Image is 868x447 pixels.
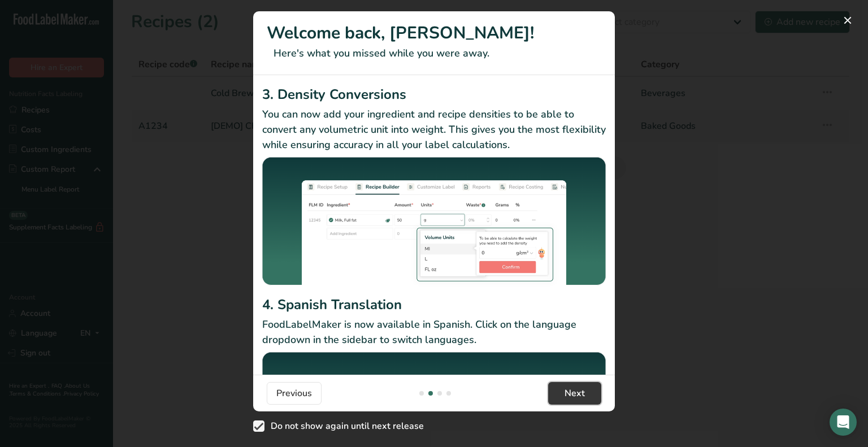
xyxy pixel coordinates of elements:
[264,420,424,432] span: Do not show again until next release
[267,382,322,405] button: Previous
[262,107,606,153] p: You can now add your ingredient and recipe densities to be able to convert any volumetric unit in...
[262,84,606,105] h2: 3. Density Conversions
[262,317,606,348] p: FoodLabelMaker is now available in Spanish. Click on the language dropdown in the sidebar to swit...
[262,157,606,290] img: Density Conversions
[276,387,312,400] span: Previous
[262,294,606,315] h2: 4. Spanish Translation
[830,409,857,436] div: Open Intercom Messenger
[548,382,601,405] button: Next
[565,387,585,400] span: Next
[267,46,601,61] p: Here's what you missed while you were away.
[267,20,601,46] h1: Welcome back, [PERSON_NAME]!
